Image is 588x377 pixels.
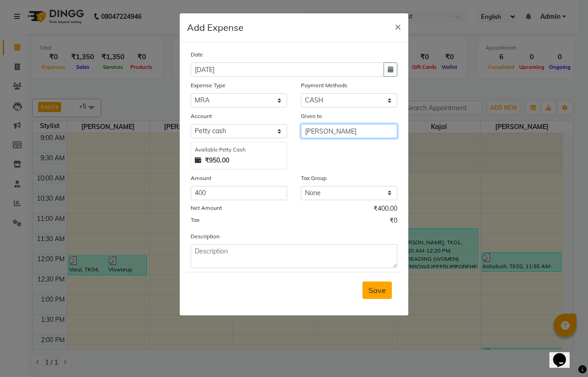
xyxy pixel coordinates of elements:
[373,204,397,216] span: ₹400.00
[301,81,347,90] label: Payment Methods
[301,112,322,120] label: Given to
[195,146,283,154] div: Available Petty Cash
[191,186,287,200] input: Amount
[301,124,397,138] input: Given to
[191,204,222,212] label: Net Amount
[390,216,397,228] span: ₹0
[191,216,199,224] label: Tax
[191,232,220,241] label: Description
[395,19,401,33] span: ×
[191,112,212,120] label: Account
[387,13,408,39] button: Close
[362,281,392,299] button: Save
[187,21,243,34] h5: Add Expense
[191,174,211,182] label: Amount
[549,340,579,368] iframe: chat widget
[205,156,229,165] strong: ₹950.00
[301,174,327,182] label: Tax Group
[191,81,226,90] label: Expense Type
[368,286,386,295] span: Save
[191,51,203,59] label: Date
